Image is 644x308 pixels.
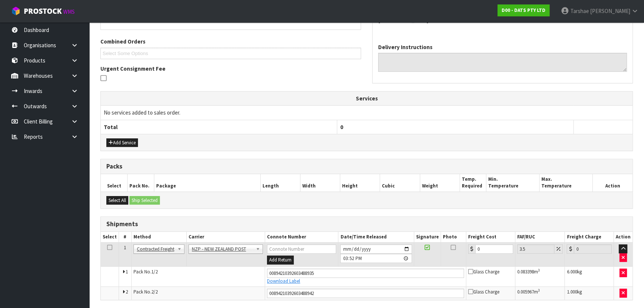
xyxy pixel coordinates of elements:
input: Connote Number [267,269,464,278]
th: Date/Time Released [338,232,414,243]
td: kg [565,287,614,300]
span: Contracted Freight [137,245,174,254]
input: Connote Number [267,289,464,298]
span: [PERSON_NAME] [590,7,630,15]
td: m [515,287,565,300]
th: Services [101,92,632,106]
th: Weight [420,174,460,192]
button: Select All [106,196,128,205]
th: Width [300,174,340,192]
label: Delivery Instructions [378,43,432,51]
h3: Packs [106,163,627,170]
span: Tarshae [570,7,589,15]
th: Connote Number [265,232,338,243]
th: Max. Temperature [540,174,593,192]
th: Signature [414,232,441,243]
th: Select [101,174,128,192]
th: FAF/RUC [515,232,565,243]
th: Length [260,174,300,192]
h3: Shipments [106,221,627,228]
span: 1/2 [151,269,158,275]
strong: D00 - DATS PTY LTD [502,7,545,13]
span: Glass Charge [468,269,499,275]
button: Add Service [106,138,138,147]
th: Action [593,174,632,192]
span: 2/2 [151,289,158,295]
span: 1 [126,269,128,275]
input: Freight Adjustment [517,244,555,254]
label: Urgent Consignment Fee [100,65,165,73]
input: Connote Number [267,244,336,254]
th: Min. Temperature [486,174,540,192]
th: Height [340,174,380,192]
th: Action [614,232,632,243]
span: 6.000 [567,269,577,275]
th: Total [101,120,337,134]
input: Freight Cost [475,244,513,254]
td: Pack No. [131,266,265,286]
th: Carrier [186,232,265,243]
input: Freight Charge [574,244,612,254]
span: ProStock [24,6,62,16]
th: Pack No. [128,174,154,192]
a: Download Label [267,278,300,284]
button: Ship Selected [129,196,160,205]
td: kg [565,266,614,286]
th: Cubic [380,174,420,192]
th: Freight Charge [565,232,614,243]
td: Pack No. [131,287,265,300]
td: m [515,266,565,286]
span: 2 [126,289,128,295]
span: 1 [124,244,126,251]
sup: 3 [538,288,540,293]
th: Select [101,232,119,243]
th: Freight Cost [466,232,515,243]
label: Combined Orders [100,38,145,45]
th: Temp. Required [460,174,486,192]
th: Package [154,174,260,192]
span: 0.005967 [517,289,534,295]
span: 0 [340,123,343,131]
th: # [119,232,132,243]
img: cube-alt.png [11,6,20,16]
th: Method [131,232,186,243]
span: 1.000 [567,289,577,295]
a: D00 - DATS PTY LTD [498,4,550,16]
td: No services added to sales order. [101,106,632,120]
button: Add Return [267,256,294,264]
th: Photo [441,232,466,243]
span: Glass Charge [468,289,499,295]
span: NZP - NEW ZEALAND POST [192,245,253,254]
small: WMS [63,8,75,15]
sup: 3 [538,268,540,273]
span: 0.083398 [517,269,534,275]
